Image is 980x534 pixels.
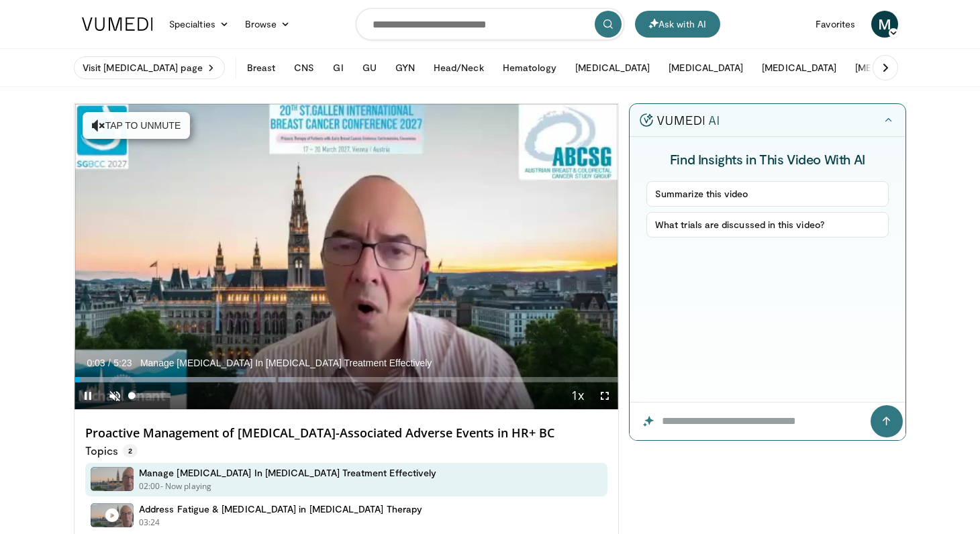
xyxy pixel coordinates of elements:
span: Manage [MEDICAL_DATA] In [MEDICAL_DATA] Treatment Effectively [140,357,432,369]
span: 5:23 [113,358,132,368]
p: 02:00 [139,480,160,492]
h4: Address Fatigue & [MEDICAL_DATA] in [MEDICAL_DATA] Therapy [139,503,422,515]
p: 03:24 [139,517,160,529]
p: Topics [85,444,138,458]
button: Pause [75,382,101,409]
a: M [871,11,898,38]
img: VuMedi Logo [82,17,153,31]
button: Unmute [101,382,128,409]
button: Tap to unmute [83,112,190,139]
div: Volume Level [132,393,170,398]
input: Question for the AI [630,403,905,440]
button: [MEDICAL_DATA] [754,54,844,81]
h4: Proactive Management of [MEDICAL_DATA]-Associated Adverse Events in HR+ BC [85,426,607,441]
button: GI [325,54,351,81]
button: Playback Rate [565,382,591,409]
button: Hematology [495,54,565,81]
a: Visit [MEDICAL_DATA] page [74,56,225,79]
div: Progress Bar [75,377,618,382]
a: Favorites [807,11,863,38]
button: Breast [239,54,283,81]
span: 2 [123,444,138,458]
video-js: Video Player [75,104,618,410]
input: Search topics, interventions [356,8,624,40]
button: Head/Neck [426,54,492,81]
button: GYN [387,54,423,81]
button: What trials are discussed in this video? [646,212,889,237]
span: 0:03 [87,358,105,368]
button: Ask with AI [635,11,720,38]
h4: Manage [MEDICAL_DATA] In [MEDICAL_DATA] Treatment Effectively [139,467,436,479]
button: CNS [286,54,322,81]
a: Browse [237,11,299,38]
button: [MEDICAL_DATA] [567,54,658,81]
button: Summarize this video [646,181,889,207]
button: Fullscreen [591,382,618,409]
img: vumedi-ai-logo.v2.svg [640,113,719,127]
button: [MEDICAL_DATA] [847,54,938,81]
span: / [108,358,111,368]
p: - Now playing [160,480,212,492]
button: [MEDICAL_DATA] [660,54,751,81]
button: GU [354,54,385,81]
a: Specialties [161,11,237,38]
h4: Find Insights in This Video With AI [646,150,889,168]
